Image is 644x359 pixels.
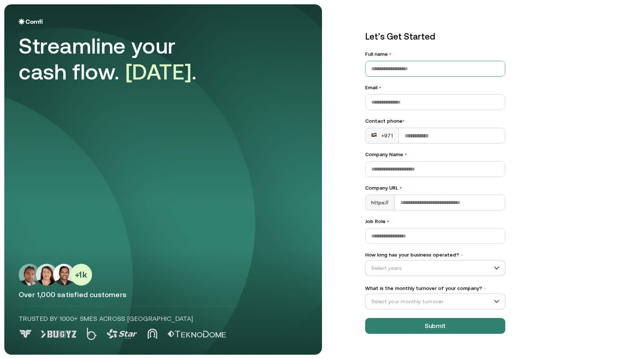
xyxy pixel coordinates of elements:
img: Logo 1 [41,331,77,338]
span: • [405,151,407,157]
label: What is the monthly turnover of your company? [365,285,505,292]
span: [DATE]. [125,59,197,84]
label: Email [365,84,505,91]
label: How long has your business operated? [365,251,505,259]
img: Logo 0 [19,330,32,338]
p: Over 1,000 satisfied customers [19,290,308,299]
div: Streamline your cash flow. [19,33,220,85]
span: • [460,253,463,258]
button: Submit [365,318,505,334]
label: Company URL [365,184,505,192]
p: Let’s Get Started [365,30,505,43]
label: Company Name [365,151,505,158]
img: Logo 2 [87,328,97,340]
img: Logo 5 [167,331,226,338]
img: Logo 4 [147,328,157,339]
label: Full name [365,50,505,58]
img: Logo [19,19,43,24]
span: • [379,85,381,90]
span: • [387,218,389,224]
div: +971 [371,132,393,139]
img: Logo 3 [107,329,137,339]
div: Contact phone [365,117,505,125]
span: • [389,51,391,57]
span: • [402,118,404,124]
span: • [483,286,486,291]
p: Trusted by 1000+ SMEs across [GEOGRAPHIC_DATA] [19,314,238,323]
span: • [400,185,402,191]
div: https:// [365,195,395,210]
label: Job Role [365,218,505,225]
